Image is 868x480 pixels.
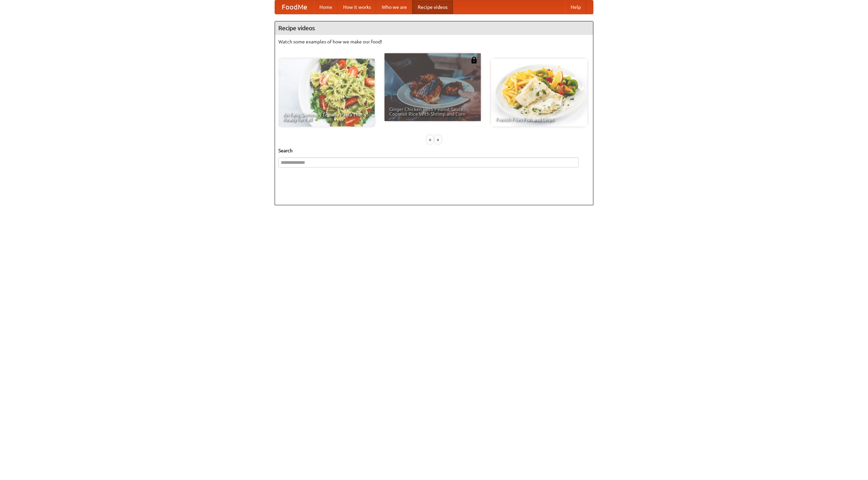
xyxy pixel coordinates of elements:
[565,0,586,14] a: Help
[471,57,477,63] img: 483408.png
[338,0,376,14] a: How it works
[278,38,590,45] p: Watch some examples of how we make our food!
[435,135,441,144] div: »
[491,59,587,127] a: French Fries Fish and Chips
[412,0,453,14] a: Recipe videos
[496,117,583,122] span: French Fries Fish and Chips
[275,21,593,35] h4: Recipe videos
[427,135,433,144] div: «
[278,147,590,154] h5: Search
[283,112,370,122] span: An Easy, Summery Tomato Pasta That's Ready for Fall
[275,0,314,14] a: FoodMe
[376,0,412,14] a: Who we are
[278,59,375,127] a: An Easy, Summery Tomato Pasta That's Ready for Fall
[314,0,338,14] a: Home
